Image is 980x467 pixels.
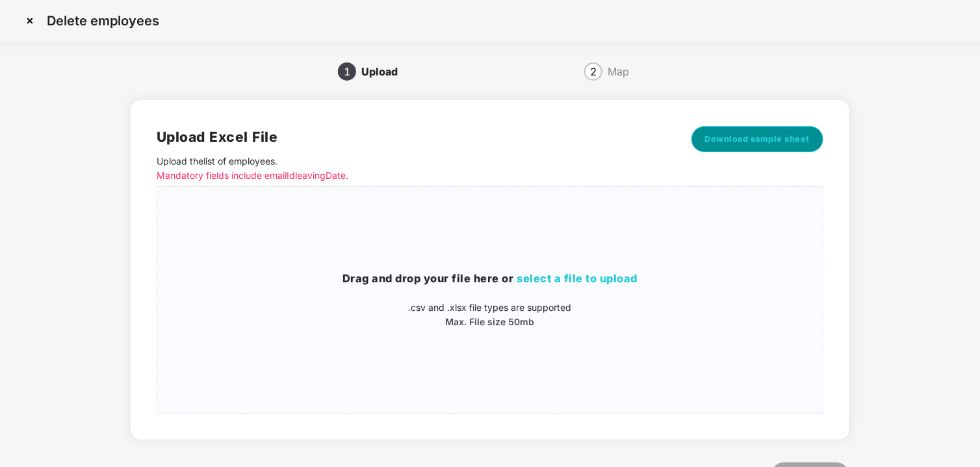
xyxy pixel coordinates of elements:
img: svg+xml;base64,PHN2ZyBpZD0iQ3Jvc3MtMzJ4MzIiIHhtbG5zPSJodHRwOi8vd3d3LnczLm9yZy8yMDAwL3N2ZyIgd2lkdG... [19,10,40,31]
div: Map [608,61,629,82]
div: Upload [361,61,408,82]
h2: Upload Excel File [157,126,657,148]
p: Max. File size 50mb [157,315,823,329]
h3: Drag and drop your file here or [157,271,823,287]
span: 1 [344,66,350,77]
p: Mandatory fields include emailId leavingDate. [157,168,657,183]
p: Delete employees [47,13,159,29]
span: Download sample sheet [705,133,810,146]
p: .csv and .xlsx file types are supported [157,300,823,315]
span: select a file to upload [517,272,638,285]
button: Download sample sheet [691,126,824,152]
p: Upload the list of employees . [157,154,657,183]
span: 2 [590,66,597,77]
span: Drag and drop your file here orselect a file to upload.csv and .xlsx file types are supportedMax.... [157,187,823,413]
